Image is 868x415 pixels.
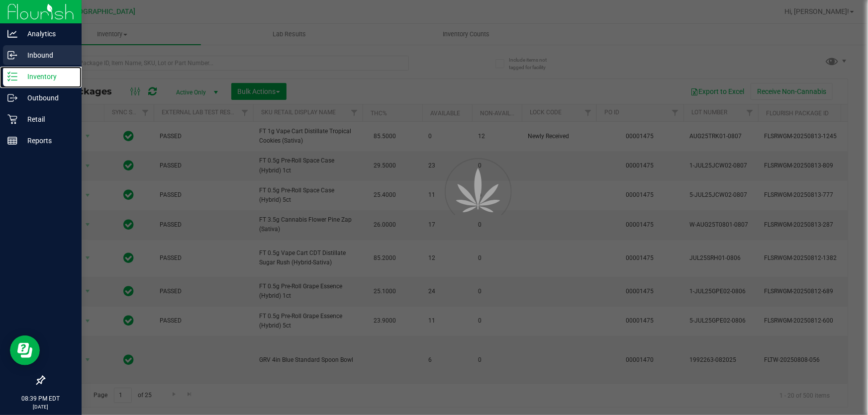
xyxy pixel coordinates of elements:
[17,92,77,104] p: Outbound
[17,135,77,147] p: Reports
[17,49,77,61] p: Inbound
[7,72,17,82] inline-svg: Inventory
[7,29,17,39] inline-svg: Analytics
[7,50,17,60] inline-svg: Inbound
[4,403,77,411] p: [DATE]
[7,136,17,146] inline-svg: Reports
[17,113,77,125] p: Retail
[17,28,77,40] p: Analytics
[17,71,77,83] p: Inventory
[7,114,17,124] inline-svg: Retail
[10,335,40,365] iframe: Resource center
[4,394,77,403] p: 08:39 PM EDT
[7,93,17,103] inline-svg: Outbound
